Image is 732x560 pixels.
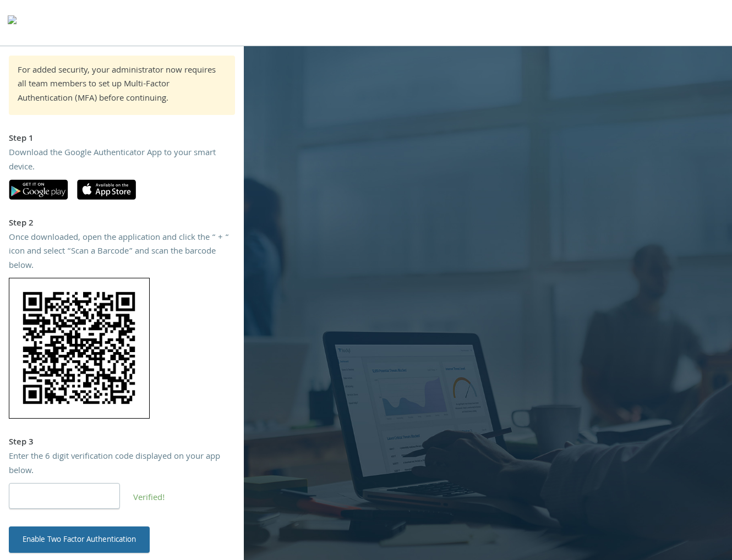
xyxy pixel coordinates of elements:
div: For added security, your administrator now requires all team members to set up Multi-Factor Authe... [18,64,226,107]
strong: Step 1 [9,132,34,146]
div: Enter the 6 digit verification code displayed on your app below. [9,451,235,479]
strong: Step 2 [9,217,34,231]
img: google-play.svg [9,179,68,200]
img: apple-app-store.svg [77,179,136,200]
div: Download the Google Authenticator App to your smart device. [9,147,235,175]
button: Enable Two Factor Authentication [9,526,150,553]
span: Verified! [133,491,165,506]
strong: Step 3 [9,436,34,450]
div: Once downloaded, open the application and click the “ + “ icon and select “Scan a Barcode” and sc... [9,232,235,274]
img: todyl-logo-dark.svg [8,12,17,34]
img: yzDWqZ3pRNmAAAAAElFTkSuQmCC [9,278,150,419]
